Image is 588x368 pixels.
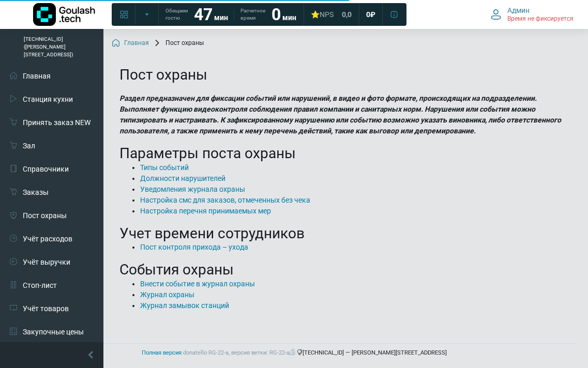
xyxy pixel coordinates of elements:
[507,15,574,23] span: Время не фиксируется
[153,39,204,48] span: Пост охраны
[342,10,352,19] span: 0,0
[140,185,245,193] a: Уведомления журнала охраны
[360,5,382,24] a: 0 ₽
[140,174,225,182] a: Должности нарушителей
[112,39,149,48] a: Главная
[140,280,255,288] a: Внести событие в журнал охраны
[119,145,572,162] h2: Параметры поста охраны
[140,290,194,299] a: Журнал охраны
[214,13,228,22] span: мин
[366,10,370,19] span: 0
[370,10,375,19] span: ₽
[119,93,572,136] blockquote: Раздел предназначен для фиксации событий или нарушений, в видео и фото формате, происходящих на п...
[320,10,334,19] span: NPS
[305,5,358,24] a: ⭐NPS 0,0
[507,6,530,15] span: Админ
[119,66,572,84] h1: Пост охраны
[119,225,572,242] h2: Учет времени сотрудников
[140,301,229,310] a: Журнал замывок станций
[119,261,572,279] h2: События охраны
[140,196,310,204] a: Настройка смс для заказов, отмеченных без чека
[240,7,265,22] span: Расчетное время
[10,343,578,363] footer: [TECHNICAL_ID] — [PERSON_NAME][STREET_ADDRESS]
[183,349,297,356] span: donatello RG-22-a, версия ветки: RG-22-a
[282,13,296,22] span: мин
[194,5,213,24] strong: 47
[159,5,303,24] a: Обещаем гостю 47 мин Расчетное время 0 мин
[311,10,334,19] div: ⭐
[165,7,188,22] span: Обещаем гостю
[272,5,281,24] strong: 0
[33,3,95,26] img: Логотип компании Goulash.tech
[140,243,248,251] a: Пост контроля прихода – ухода
[485,4,580,25] button: Админ Время не фиксируется
[140,207,271,215] a: Настройка перечня принимаемых мер
[140,163,189,172] a: Типы событий
[142,349,182,356] a: Полная версия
